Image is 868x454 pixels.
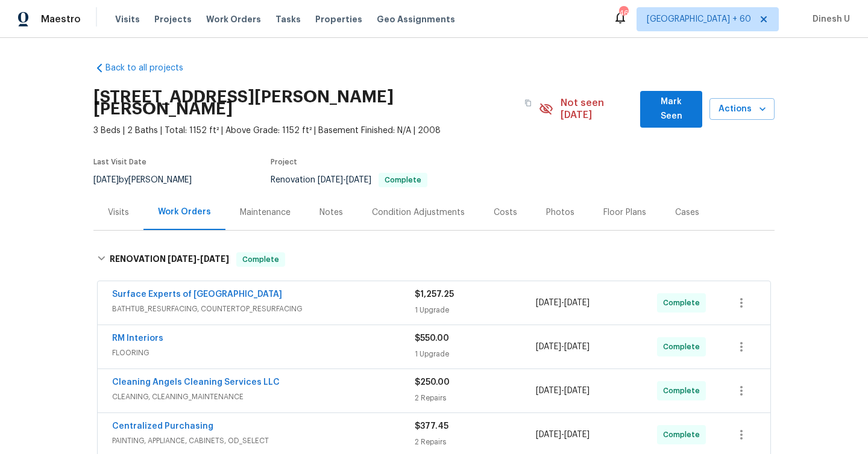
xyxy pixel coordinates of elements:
div: by [PERSON_NAME] [93,173,206,187]
span: Work Orders [206,13,261,25]
div: RENOVATION [DATE]-[DATE]Complete [93,240,775,279]
span: Actions [719,102,765,117]
div: Work Orders [158,206,211,218]
span: - [318,176,371,184]
span: Tasks [275,15,301,23]
a: Surface Experts of [GEOGRAPHIC_DATA] [112,290,282,299]
span: Complete [663,385,705,397]
h6: RENOVATION [110,252,229,267]
div: Visits [108,207,129,219]
span: - [536,429,590,441]
span: $250.00 [415,378,450,387]
span: - [536,297,590,309]
span: Last Visit Date [93,158,146,166]
span: $1,257.25 [415,290,454,299]
div: Maintenance [240,207,291,219]
span: [DATE] [93,176,119,184]
div: 2 Repairs [415,436,536,448]
span: Properties [315,13,362,25]
span: PAINTING, APPLIANCE, CABINETS, OD_SELECT [112,435,415,447]
span: [DATE] [318,176,343,184]
h2: [STREET_ADDRESS][PERSON_NAME][PERSON_NAME] [93,91,517,115]
span: $550.00 [415,334,449,343]
span: Dinesh U [808,13,850,25]
span: Complete [663,341,705,353]
span: [DATE] [564,387,590,395]
div: 2 Repairs [415,392,536,404]
a: Cleaning Angels Cleaning Services LLC [112,378,280,387]
div: 1 Upgrade [415,348,536,360]
span: Maestro [41,13,81,25]
span: [DATE] [536,343,561,351]
span: Complete [663,297,705,309]
span: [DATE] [346,176,371,184]
span: [DATE] [168,255,197,263]
a: Back to all projects [93,62,209,74]
span: [DATE] [564,299,590,307]
div: Condition Adjustments [372,207,465,219]
span: - [536,341,590,353]
span: Complete [663,429,705,441]
span: Mark Seen [650,95,693,124]
span: Visits [115,13,140,25]
span: Geo Assignments [377,13,455,25]
span: BATHTUB_RESURFACING, COUNTERTOP_RESURFACING [112,303,415,315]
span: 3 Beds | 2 Baths | Total: 1152 ft² | Above Grade: 1152 ft² | Basement Finished: N/A | 2008 [93,125,539,137]
button: Copy Address [517,92,539,114]
span: [DATE] [564,343,590,351]
div: Cases [675,207,699,219]
a: Centralized Purchasing [112,422,213,431]
span: [DATE] [536,431,561,439]
div: Notes [319,207,343,219]
span: $377.45 [415,422,448,431]
span: Renovation [271,176,427,184]
div: Costs [494,207,517,219]
span: Complete [380,176,426,184]
span: [DATE] [564,431,590,439]
div: Photos [546,207,574,219]
span: FLOORING [112,347,415,359]
div: 1 Upgrade [415,304,536,316]
span: [DATE] [536,387,561,395]
span: Project [271,158,297,166]
span: Projects [154,13,192,25]
div: Floor Plans [603,207,646,219]
span: [DATE] [536,299,561,307]
span: [GEOGRAPHIC_DATA] + 60 [647,13,751,25]
button: Actions [709,98,775,120]
span: Complete [237,253,284,266]
span: Not seen [DATE] [561,97,634,121]
button: Mark Seen [640,91,702,128]
span: [DATE] [200,255,229,263]
span: - [536,385,590,397]
div: 469 [619,7,627,19]
span: - [168,255,229,263]
a: RM Interiors [112,334,163,343]
span: CLEANING, CLEANING_MAINTENANCE [112,391,415,403]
